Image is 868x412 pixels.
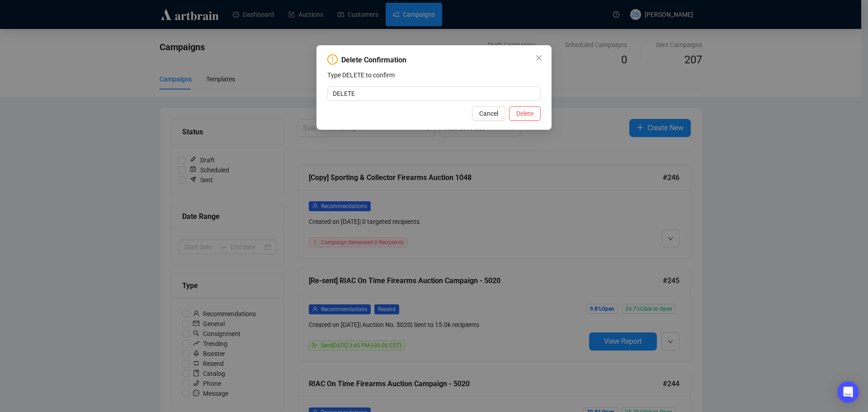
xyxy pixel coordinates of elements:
button: Close [532,51,546,65]
div: Delete Confirmation [341,55,406,66]
button: Cancel [472,106,505,121]
button: Delete [509,106,541,121]
span: exclamation-circle [327,54,338,65]
p: Type DELETE to confirm [327,70,541,80]
div: Open Intercom Messenger [837,381,859,403]
span: Cancel [479,109,498,118]
span: Delete [516,109,533,118]
input: DELETE [327,86,541,101]
span: close [535,54,542,62]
